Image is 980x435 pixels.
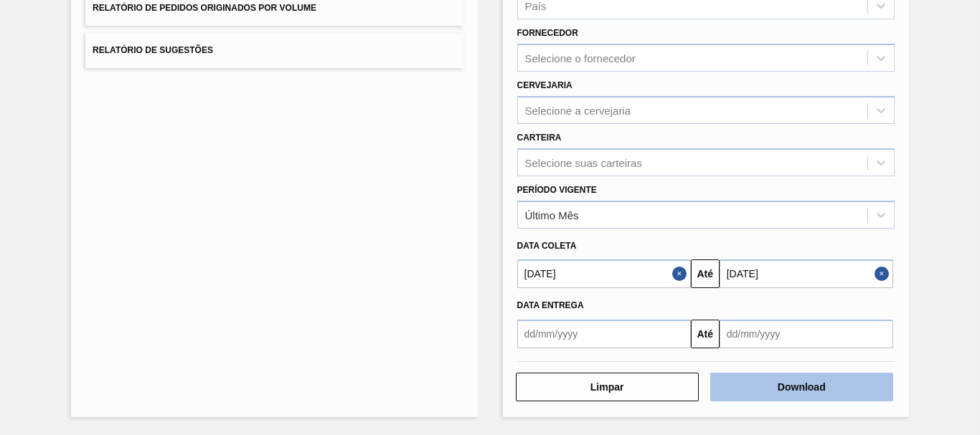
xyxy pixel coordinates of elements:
button: Relatório de Sugestões [85,33,463,68]
button: Close [672,259,691,288]
button: Até [691,259,720,288]
label: Período Vigente [517,185,597,195]
span: Data entrega [517,300,584,310]
label: Cervejaria [517,80,573,90]
label: Carteira [517,133,562,143]
div: Selecione o fornecedor [525,52,636,64]
div: Selecione suas carteiras [525,156,642,168]
input: dd/mm/yyyy [720,320,893,348]
input: dd/mm/yyyy [517,320,691,348]
div: Selecione a cervejaria [525,104,631,116]
button: Close [875,259,893,288]
input: dd/mm/yyyy [517,259,691,288]
button: Download [710,373,893,401]
button: Até [691,320,720,348]
input: dd/mm/yyyy [720,259,893,288]
button: Limpar [516,373,699,401]
label: Fornecedor [517,28,578,38]
span: Relatório de Sugestões [93,45,213,55]
span: Data coleta [517,241,577,251]
span: Relatório de Pedidos Originados por Volume [93,3,316,13]
div: Último Mês [525,209,579,221]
